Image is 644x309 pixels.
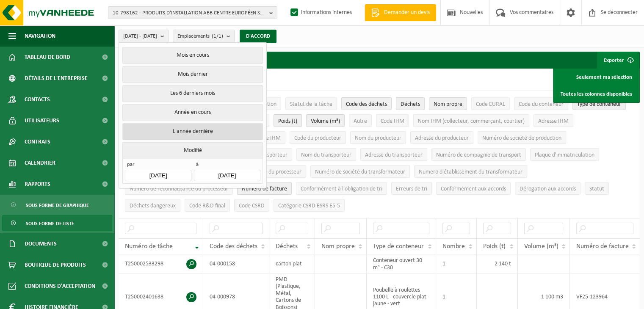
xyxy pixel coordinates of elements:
[122,123,263,140] button: L'année dernière
[240,30,276,43] button: D'ACCORD
[365,4,436,21] a: Demander un devis
[442,243,465,250] font: Nombre
[25,283,95,290] font: Conditions d'acceptation
[25,241,57,247] font: Documents
[604,58,624,63] font: Exporter
[189,203,225,209] font: Code R&D final
[414,165,527,178] button: Numéro d'établissement du transformateurNuméro d'établissement du transformateur : Activer pour t...
[25,54,70,61] font: Tableau de bord
[296,182,387,195] button: Conformément à l'obligation de tri : Activer pour trier
[177,71,207,77] font: Mois dernier
[125,261,163,267] font: T250002533298
[239,203,265,209] font: Code CSRD
[306,114,345,127] button: Volume (m³)Volume (m³) : Activer pour trier
[436,182,511,195] button: Conformément aux accords : Activer pour trier
[123,33,157,39] font: [DATE] - [DATE]
[246,33,270,39] font: D'ACCORD
[113,10,315,16] font: 10-798162 - PRODUITS D'INSTALLATION ABB CENTRE EUROPÉEN SA - HOUDENG-GOEGNIES
[122,66,263,83] button: Mois dernier
[576,74,632,80] font: Seulement ma sélection
[122,47,263,64] button: Mois en cours
[296,148,356,161] button: Nom du transporteurNom du transporteur : Activer pour trier
[396,97,425,110] button: DéchetsDéchets : Activer pour trier
[244,165,306,178] button: Adresse du processeurAdresse du processeur : activer pour trier
[249,169,301,175] font: Adresse du processeur
[25,33,55,39] font: Navigation
[589,186,604,192] font: Statut
[376,114,409,127] button: Code IHMCode IHM : Activer pour trier
[2,215,112,231] a: Sous forme de liste
[108,6,277,19] button: 10-798162 - PRODUITS D'INSTALLATION ABB CENTRE EUROPÉEN SA - HOUDENG-GOEGNIES
[125,182,233,195] button: Numéro de reconnaissance du processeurNuméro de reconnaissance du processeur : activer pour trier
[576,294,608,300] font: VF25-123964
[26,203,89,208] font: Sous forme de graphique
[321,243,355,250] font: Nom propre
[174,109,211,116] font: Année en cours
[25,262,86,268] font: Boutique de produits
[25,181,50,188] font: Rapports
[276,243,298,250] font: Déchets
[514,97,568,110] button: Code du conteneurCode conteneur : Activer pour trier
[210,243,257,250] font: Code des déchets
[301,186,382,192] font: Conformément à l'obligation de tri
[572,97,626,110] button: Type de conteneurType de conteneur : Activer pour trier
[346,101,387,108] font: Code des déchets
[530,148,599,161] button: Plaque d'immatriculationPlaque d'immatriculation : Activer pour trier
[577,101,621,108] font: Type de conteneur
[410,131,473,144] button: Adresse du producteurAdresse du producteur : Activer pour trier
[122,142,263,159] button: Modifié
[130,186,228,192] font: Numéro de reconnaissance du processeur
[274,199,345,212] button: Catégorie CSRD ESRS E5-5Catégorie CSRD ESRS E5-5 : Activer pour trier
[278,118,297,124] font: Poids (t)
[535,152,594,158] font: Plaque d'immatriculation
[561,91,632,97] font: Toutes les colonnes disponibles
[418,118,525,124] font: Nom IHM (collecteur, commerçant, courtier)
[349,114,372,127] button: AutreAutre : Activer pour trier
[373,257,422,270] font: Conteneur ouvert 30 m³ - C30
[476,101,505,108] font: Code EURAL
[597,52,639,69] button: Exporter
[576,243,629,250] font: Numéro de facture
[2,197,112,213] a: Sous forme de graphique
[212,33,223,39] font: (1/1)
[25,160,55,166] font: Calendrier
[173,30,235,42] button: Emplacements(1/1)
[301,152,351,158] font: Nom du transporteur
[401,101,420,108] font: Déchets
[125,243,173,250] font: Numéro de tâche
[482,135,561,141] font: Numéro de société de production
[478,131,566,144] button: Numéro de société de productionNuméro de société du producteur : Activer pour trier
[242,186,287,192] font: Numéro de facture
[442,294,445,300] font: 1
[434,101,462,108] font: Nom propre
[25,97,50,103] font: Contacts
[125,199,180,212] button: Déchets dangereux : Activer pour trier
[172,128,213,135] font: L'année dernière
[519,101,564,108] font: Code du conteneur
[276,261,302,267] font: carton plat
[285,97,337,110] button: Statut de la tâcheStatut de la tâche : Activer pour trier
[384,9,430,16] font: Demander un devis
[554,86,638,102] a: Toutes les colonnes disponibles
[415,135,469,141] font: Adresse du producteur
[122,85,263,102] button: Les 6 derniers mois
[483,243,506,250] font: Poids (t)
[431,148,526,161] button: Numéro de compagnie de transportNuméro de compagnie de transport : Activer pour trier
[196,162,199,167] font: à
[533,114,573,127] button: Adresse IHMAdresse IHM : Activer pour trier
[510,9,553,16] font: Vos commentaires
[524,243,558,250] font: Volume (m³)
[381,118,404,124] font: Code IHM
[354,118,367,124] font: Autre
[413,114,529,127] button: Nom IHM (collecteur, commerçant, courtier)Nom IHM (collecteur, commerçant, courtier) : Activer po...
[365,152,423,158] font: Adresse du transporteur
[373,243,424,250] font: Type de conteneur
[350,131,406,144] button: Nom du producteurNom du fabricant : Activer pour trier
[125,294,163,300] font: T250002401638
[25,139,50,145] font: Contrats
[396,186,427,192] font: Erreurs de tri
[290,101,332,108] font: Statut de la tâche
[25,118,59,124] font: Utilisateurs
[122,104,263,121] button: Année en cours
[471,97,510,110] button: Code EURALCode EURAL : Activer pour trier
